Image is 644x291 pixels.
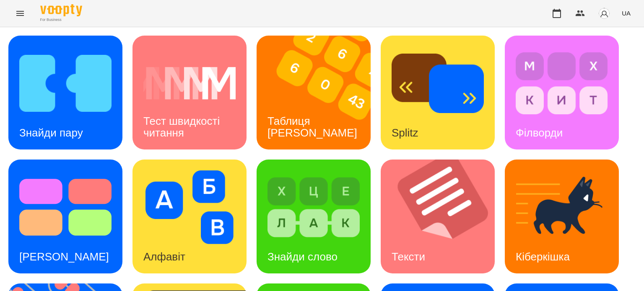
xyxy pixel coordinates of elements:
[622,9,631,18] span: UA
[516,170,608,244] img: Кіберкішка
[19,126,83,139] h3: Знайди пару
[516,250,570,263] h3: Кіберкішка
[516,126,563,139] h3: Філворди
[19,46,112,120] img: Знайди пару
[381,160,505,273] img: Тексти
[267,250,338,263] h3: Знайди слово
[267,170,360,244] img: Знайди слово
[618,5,634,21] button: UA
[40,4,82,16] img: Voopty Logo
[10,3,30,23] button: Menu
[40,17,82,23] span: For Business
[381,36,495,149] a: SplitzSplitz
[143,250,185,263] h3: Алфавіт
[516,46,608,120] img: Філворди
[505,36,619,149] a: ФілвордиФілворди
[132,36,247,149] a: Тест швидкості читанняТест швидкості читання
[143,170,236,244] img: Алфавіт
[267,115,357,139] h3: Таблиця [PERSON_NAME]
[143,46,236,120] img: Тест швидкості читання
[505,160,619,273] a: КіберкішкаКіберкішка
[132,160,247,273] a: АлфавітАлфавіт
[8,36,122,149] a: Знайди паруЗнайди пару
[257,36,371,149] a: Таблиця ШультеТаблиця [PERSON_NAME]
[392,250,425,263] h3: Тексти
[19,250,109,263] h3: [PERSON_NAME]
[392,46,484,120] img: Splitz
[8,160,122,273] a: Тест Струпа[PERSON_NAME]
[598,8,610,19] img: avatar_s.png
[257,36,381,149] img: Таблиця Шульте
[19,170,112,244] img: Тест Струпа
[392,126,418,139] h3: Splitz
[143,115,223,139] h3: Тест швидкості читання
[257,160,371,273] a: Знайди словоЗнайди слово
[381,160,495,273] a: ТекстиТексти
